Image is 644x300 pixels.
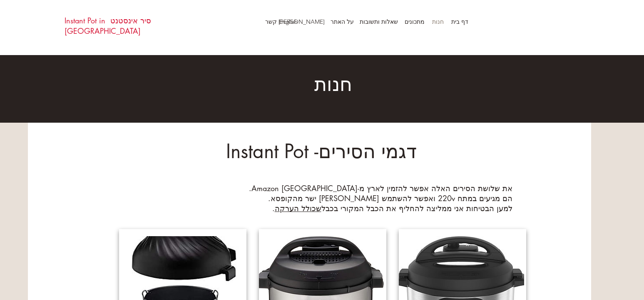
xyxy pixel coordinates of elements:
[400,15,429,28] p: מתכונים
[261,15,329,28] p: [PERSON_NAME] קשר
[256,15,472,28] nav: אתר
[272,203,512,213] span: למען הבטיחות אני ממליצה להחליף את הכבל המקורי בכבל .
[329,15,358,28] a: על האתר
[131,139,512,164] h1: דגמי הסירים- Instant Pot​
[326,15,358,28] p: על האתר
[428,15,448,28] p: חנות
[448,15,472,28] a: דף בית
[314,71,352,96] span: חנות
[402,15,429,28] a: מתכונים
[275,203,321,213] a: שכולל הערקה
[275,15,302,28] a: English
[358,15,402,28] a: שאלות ותשובות
[302,15,329,28] a: [PERSON_NAME] קשר
[447,15,472,28] p: דף בית
[65,15,151,36] a: סיר אינסטנט Instant Pot in [GEOGRAPHIC_DATA]
[268,193,512,203] span: הם מגיעים במתח 220v ואפשר להשתמש [PERSON_NAME] ישר מהקופסא.
[356,15,402,28] p: שאלות ותשובות
[429,15,448,28] a: חנות
[249,183,512,193] span: את שלושת הסירים האלה אפשר להזמין לארץ מ-Amazon [GEOGRAPHIC_DATA].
